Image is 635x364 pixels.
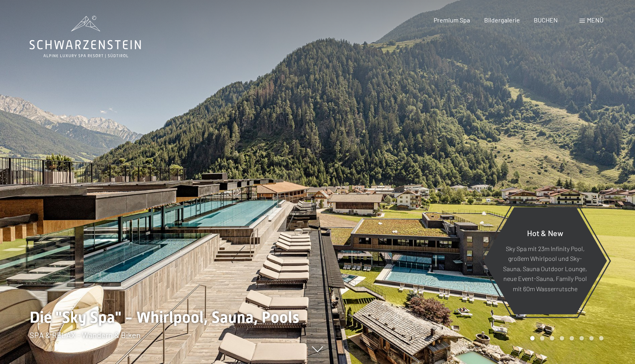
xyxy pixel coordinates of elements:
div: Carousel Page 6 [579,336,584,340]
div: Carousel Page 2 [540,336,544,340]
div: Carousel Page 3 [550,336,554,340]
a: Premium Spa [434,16,470,24]
div: Carousel Page 4 [560,336,564,340]
a: Hot & New Sky Spa mit 23m Infinity Pool, großem Whirlpool und Sky-Sauna, Sauna Outdoor Lounge, ne... [483,207,607,315]
p: Sky Spa mit 23m Infinity Pool, großem Whirlpool und Sky-Sauna, Sauna Outdoor Lounge, neue Event-S... [502,243,588,294]
span: Menü [587,16,603,24]
a: BUCHEN [534,16,558,24]
div: Carousel Page 8 [599,336,603,340]
div: Carousel Pagination [527,336,603,340]
a: Bildergalerie [484,16,520,24]
div: Carousel Page 5 [570,336,574,340]
div: Carousel Page 1 (Current Slide) [530,336,535,340]
div: Carousel Page 7 [589,336,594,340]
span: Hot & New [527,228,563,237]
